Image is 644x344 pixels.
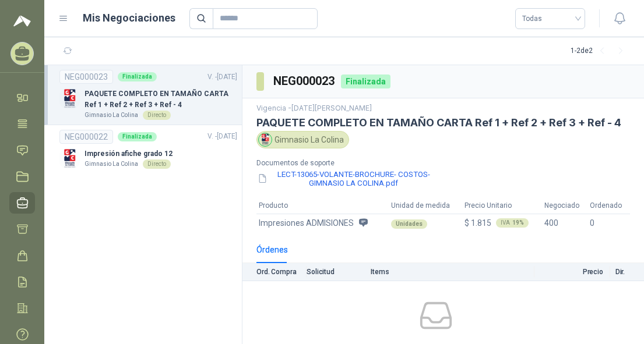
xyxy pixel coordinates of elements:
th: Unidad de medida [389,198,462,214]
img: Company Logo [259,133,272,146]
button: LECT-13065-VOLANTE-BROCHURE- COSTOS-GIMNASIO LA COLINA.pdf [256,169,439,189]
th: Ordenado [587,198,630,214]
td: 0 [587,214,630,232]
a: NEG000022FinalizadaV. -[DATE] Company LogoImpresión afiche grado 12Gimnasio La ColinaDirecto [59,130,237,169]
img: Logo peakr [13,14,31,28]
div: 1 - 2 de 2 [571,42,630,61]
th: Items [371,263,534,281]
div: Finalizada [118,132,157,141]
p: Documentos de soporte [256,158,439,169]
div: Gimnasio La Colina [256,131,349,148]
div: Directo [143,159,171,169]
img: Company Logo [59,88,80,109]
span: $ 1.815 [464,217,491,229]
h3: NEG000023 [273,72,336,90]
td: 400 [542,214,588,232]
p: Gimnasio La Colina [85,159,138,169]
p: Impresión afiche grado 12 [85,148,173,159]
img: Company Logo [59,148,80,169]
div: IVA [496,218,529,228]
span: Todas [522,10,578,27]
div: NEG000022 [59,130,113,144]
th: Dir. [610,263,644,281]
b: 19 % [512,220,524,226]
p: Gimnasio La Colina [85,111,138,120]
div: Unidades [391,219,427,229]
p: PAQUETE COMPLETO EN TAMAÑO CARTA Ref 1 + Ref 2 + Ref 3 + Ref - 4 [85,88,237,111]
span: Impresiones ADMISIONES [259,217,354,229]
div: Finalizada [341,75,390,88]
div: Directo [143,111,171,120]
th: Solicitud [307,263,371,281]
th: Ord. Compra [242,263,307,281]
a: NEG000023FinalizadaV. -[DATE] Company LogoPAQUETE COMPLETO EN TAMAÑO CARTA Ref 1 + Ref 2 + Ref 3 ... [59,70,237,120]
p: Vigencia - [DATE][PERSON_NAME] [256,103,630,114]
div: Órdenes [256,243,288,256]
th: Precio Unitario [462,198,541,214]
span: V. - [DATE] [207,132,237,140]
th: Producto [256,198,389,214]
div: Finalizada [118,72,157,81]
div: NEG000023 [59,70,113,84]
h3: PAQUETE COMPLETO EN TAMAÑO CARTA Ref 1 + Ref 2 + Ref 3 + Ref - 4 [256,116,630,129]
th: Negociado [542,198,588,214]
span: V. - [DATE] [207,73,237,81]
th: Precio [534,263,610,281]
h1: Mis Negociaciones [83,10,175,26]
